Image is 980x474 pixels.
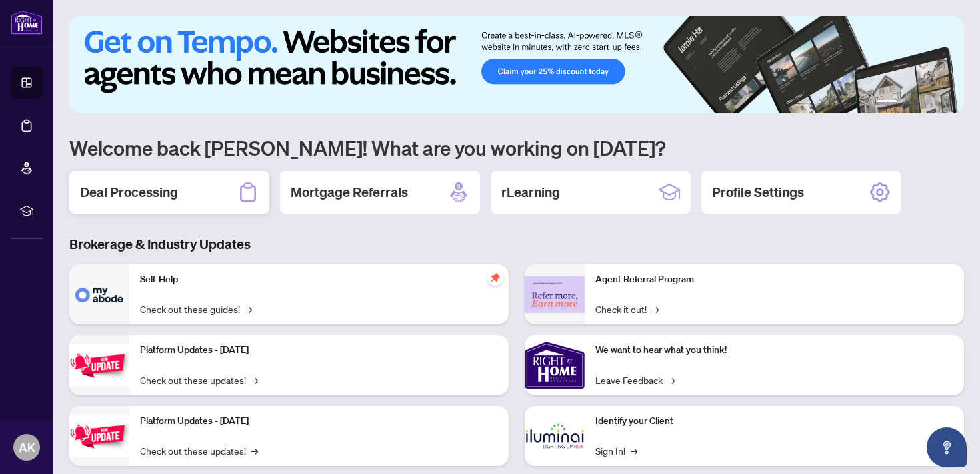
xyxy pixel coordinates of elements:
h3: Brokerage & Industry Updates [69,235,964,254]
a: Check out these updates!→ [140,373,258,387]
button: 5 [935,100,940,105]
img: logo [11,10,43,35]
h2: Mortgage Referrals [291,183,408,202]
h1: Welcome back [PERSON_NAME]! What are you working on [DATE]? [69,135,964,160]
p: Identify your Client [595,414,953,429]
p: Self-Help [140,272,498,287]
span: → [668,373,675,387]
a: Check out these guides!→ [140,302,252,316]
a: Leave Feedback→ [595,373,675,387]
span: AK [19,438,35,457]
img: Platform Updates - July 8, 2025 [69,415,129,457]
a: Check out these updates!→ [140,443,258,458]
img: We want to hear what you think! [525,335,585,395]
p: Platform Updates - [DATE] [140,343,498,358]
span: → [245,302,252,316]
a: Sign In!→ [595,443,637,458]
img: Agent Referral Program [525,276,585,313]
span: → [631,443,637,458]
span: → [251,373,258,387]
img: Identify your Client [525,406,585,466]
span: → [251,443,258,458]
img: Slide 0 [69,16,964,113]
h2: Deal Processing [80,183,178,202]
button: 1 [876,100,897,105]
button: 4 [924,100,929,105]
img: Platform Updates - July 21, 2025 [69,344,129,387]
button: 2 [903,100,908,105]
button: 6 [945,100,951,105]
h2: Profile Settings [712,183,804,202]
img: Self-Help [69,264,129,324]
p: We want to hear what you think! [595,343,953,358]
a: Check it out!→ [595,302,659,316]
button: 3 [913,100,919,105]
button: Open asap [927,427,967,467]
span: pushpin [487,270,503,286]
p: Platform Updates - [DATE] [140,414,498,429]
span: → [652,302,659,316]
h2: rLearning [501,183,560,202]
p: Agent Referral Program [595,272,953,287]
